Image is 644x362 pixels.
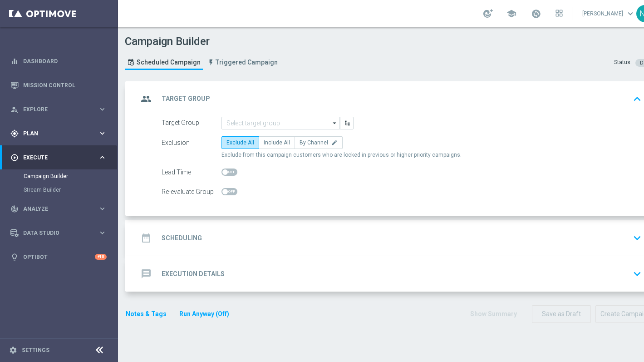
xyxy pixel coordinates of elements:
div: Explore [10,105,98,114]
input: Select target group [221,117,340,129]
i: keyboard_arrow_right [98,105,107,114]
span: keyboard_arrow_down [625,9,635,19]
i: edit [331,139,338,146]
a: Mission Control [23,73,107,97]
i: keyboard_arrow_up [630,92,644,106]
div: Lead Time [162,166,221,179]
a: Campaign Builder [24,173,94,180]
h1: Campaign Builder [125,35,282,48]
a: [PERSON_NAME]keyboard_arrow_down [581,7,636,20]
i: equalizer [10,57,19,65]
i: keyboard_arrow_right [98,153,107,162]
span: Explore [23,107,98,112]
div: Status: [614,59,632,67]
button: Run Anyway (Off) [178,308,230,320]
button: Data Studio keyboard_arrow_right [10,229,107,237]
button: track_changes Analyze keyboard_arrow_right [10,205,107,213]
div: Re-evaluate Group [162,185,221,198]
a: Stream Builder [24,186,94,193]
i: message [138,266,154,282]
button: Mission Control [10,82,107,89]
i: lightbulb [10,253,19,261]
div: Dashboard [10,49,107,73]
span: Scheduled Campaign [137,59,201,66]
a: Optibot [23,245,95,269]
i: keyboard_arrow_right [98,204,107,213]
i: track_changes [10,205,19,213]
button: play_circle_outline Execute keyboard_arrow_right [10,154,107,161]
div: +10 [95,254,107,260]
div: Plan [10,129,98,138]
div: Analyze [10,205,98,213]
i: keyboard_arrow_right [98,129,107,138]
button: person_search Explore keyboard_arrow_right [10,106,107,113]
a: Dashboard [23,49,107,73]
button: lightbulb Optibot +10 [10,253,107,261]
i: settings [9,346,17,354]
h2: Target Group [162,94,210,103]
i: group [138,91,154,107]
span: Triggered Campaign [216,59,278,66]
i: person_search [10,105,19,114]
i: keyboard_arrow_right [98,228,107,237]
span: Include All [264,139,290,146]
span: Data Studio [23,230,98,236]
i: keyboard_arrow_down [630,231,644,245]
i: gps_fixed [10,129,19,138]
div: Target Group [162,117,221,129]
a: Triggered Campaign [205,55,280,70]
div: Data Studio [10,229,98,237]
button: equalizer Dashboard [10,58,107,65]
i: arrow_drop_down [330,117,339,129]
button: Save as Draft [532,305,591,323]
span: school [506,9,516,19]
div: Execute [10,154,98,162]
i: date_range [138,230,154,246]
i: play_circle_outline [10,154,19,162]
div: Stream Builder [24,183,117,197]
button: Notes & Tags [125,308,167,320]
span: Execute [23,155,98,160]
span: Exclude from this campaign customers who are locked in previous or higher priority campaigns. [221,151,462,159]
div: Campaign Builder [24,169,117,183]
a: Settings [22,347,49,353]
span: Exclude All [226,139,254,146]
span: Plan [23,131,98,136]
div: Exclusion [162,136,221,149]
span: Analyze [23,206,98,212]
span: By Channel [300,139,328,146]
div: Optibot [10,245,107,269]
div: Mission Control [10,73,107,97]
a: Scheduled Campaign [125,55,203,70]
h2: Execution Details [162,270,225,278]
h2: Scheduling [162,234,202,243]
button: gps_fixed Plan keyboard_arrow_right [10,130,107,137]
i: keyboard_arrow_down [630,267,644,281]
